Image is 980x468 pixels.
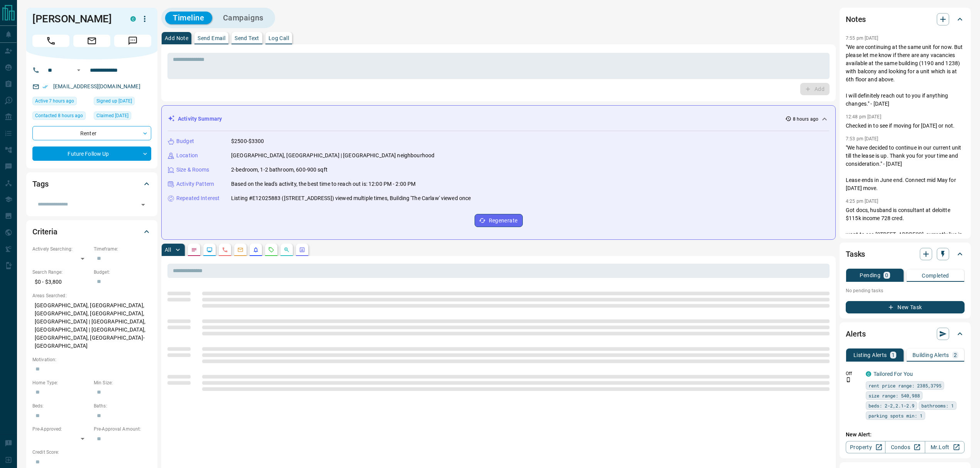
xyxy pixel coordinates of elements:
p: Building Alerts [912,352,949,358]
svg: Email Verified [42,84,48,89]
svg: Calls [222,247,228,253]
p: "We have decided to continue in our current unit till the lease is up. Thank you for your time an... [846,144,965,192]
h2: Alerts [846,328,866,340]
p: Activity Summary [178,115,222,123]
svg: Notes [191,247,197,253]
div: Sun Feb 16 2025 [94,111,151,122]
p: 12:48 pm [DATE] [846,114,881,120]
h2: Notes [846,13,866,25]
span: rent price range: 2385,3795 [868,382,941,389]
p: New Alert: [846,431,965,439]
p: 7:53 pm [DATE] [846,136,879,141]
p: Based on the lead's activity, the best time to reach out is: 12:00 PM - 2:00 PM [231,180,416,188]
button: Campaigns [215,12,271,24]
div: Notes [846,10,965,29]
div: Activity Summary8 hours ago [168,112,829,126]
p: Off [846,370,861,377]
p: Pre-Approval Amount: [94,426,151,433]
button: New Task [846,301,965,313]
h2: Tasks [846,248,865,260]
div: Future Follow Up [32,146,151,161]
p: 2-bedroom, 1-2 bathroom, 600-900 sqft [231,166,328,174]
p: Budget: [94,269,151,276]
div: Tags [32,175,151,193]
p: Credit Score: [32,449,151,456]
p: $2500-$3300 [231,137,264,145]
span: Signed up [DATE] [96,97,132,105]
p: Activity Pattern [176,180,214,188]
p: $0 - $3,800 [32,276,90,288]
button: Open [138,199,149,210]
svg: Emails [237,247,243,253]
button: Regenerate [475,214,523,227]
span: Email [73,35,110,47]
div: Tasks [846,245,965,263]
p: 2 [954,352,957,358]
p: Checked in to see if moving for [DATE] or not. [846,122,965,130]
p: Min Size: [94,379,151,386]
p: 1 [892,352,895,358]
span: size range: 540,988 [868,392,920,399]
h2: Criteria [32,226,57,238]
p: 4:25 pm [DATE] [846,199,879,204]
p: Log Call [269,35,289,41]
svg: Push Notification Only [846,377,851,382]
div: condos.ca [130,16,136,22]
div: Sun Feb 16 2025 [94,97,151,108]
a: Tailored For You [874,371,913,377]
p: Send Text [235,35,259,41]
p: Repeated Interest [176,194,220,202]
a: Condos [885,441,925,453]
div: Criteria [32,222,151,241]
button: Open [74,66,83,75]
a: Property [846,441,885,453]
button: Timeline [165,12,212,24]
p: Listing Alerts [853,352,887,358]
svg: Opportunities [284,247,290,253]
a: [EMAIL_ADDRESS][DOMAIN_NAME] [53,83,140,89]
p: Listing #E12025883 ([STREET_ADDRESS]) viewed multiple times, Building 'The Carlaw' viewed once [231,194,471,202]
p: Beds: [32,402,90,409]
p: Actively Searching: [32,246,90,253]
div: Renter [32,126,151,140]
svg: Listing Alerts [253,247,259,253]
p: Got docs, husband is consultant at deloitte $115k income 728 cred. want to see [STREET_ADDRESS], ... [846,206,965,255]
p: Completed [922,273,949,278]
div: condos.ca [866,371,871,377]
span: beds: 2-2,2.1-2.9 [868,402,914,409]
p: Baths: [94,402,151,409]
span: Active 7 hours ago [35,97,74,105]
svg: Lead Browsing Activity [206,247,213,253]
span: Call [32,35,69,47]
span: Contacted 8 hours ago [35,112,83,120]
p: Add Note [165,35,188,41]
p: "We are continuing at the same unit for now. But please let me know if there are any vacancies av... [846,43,965,108]
svg: Agent Actions [299,247,305,253]
span: Message [114,35,151,47]
p: Areas Searched: [32,292,151,299]
p: Size & Rooms [176,166,210,174]
div: Tue Oct 14 2025 [32,97,90,108]
p: Pre-Approved: [32,426,90,433]
p: 0 [885,273,888,278]
p: Send Email [198,35,225,41]
p: Home Type: [32,379,90,386]
p: [GEOGRAPHIC_DATA], [GEOGRAPHIC_DATA], [GEOGRAPHIC_DATA], [GEOGRAPHIC_DATA], [GEOGRAPHIC_DATA] | [... [32,299,151,352]
p: Pending [860,273,880,278]
p: Timeframe: [94,246,151,253]
h2: Tags [32,178,48,190]
p: Motivation: [32,356,151,363]
h1: [PERSON_NAME] [32,13,119,25]
p: 8 hours ago [793,116,818,123]
span: parking spots min: 1 [868,412,923,419]
a: Mr.Loft [925,441,965,453]
p: 7:55 pm [DATE] [846,35,879,41]
p: Search Range: [32,269,90,276]
p: All [165,247,171,253]
p: Location [176,152,198,160]
span: Claimed [DATE] [96,112,128,120]
p: Budget [176,137,194,145]
svg: Requests [268,247,274,253]
div: Tue Oct 14 2025 [32,111,90,122]
span: bathrooms: 1 [921,402,954,409]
